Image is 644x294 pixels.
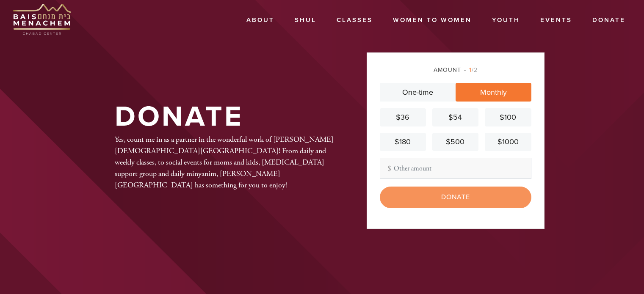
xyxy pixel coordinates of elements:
a: Classes [330,12,379,28]
a: Women to Women [387,12,478,28]
div: $500 [436,136,475,148]
a: Youth [486,12,526,28]
a: $180 [380,133,426,151]
a: $500 [432,133,478,151]
input: Other amount [380,158,531,179]
a: One-time [380,83,456,102]
span: /2 [464,66,478,74]
div: $36 [383,112,423,123]
div: $180 [383,136,423,148]
a: Donate [586,12,632,28]
a: Events [534,12,578,28]
a: Monthly [456,83,531,102]
div: Amount [380,66,531,74]
a: $36 [380,108,426,126]
div: Yes, count me in as a partner in the wonderful work of [PERSON_NAME] [DEMOGRAPHIC_DATA][GEOGRAPHI... [115,134,339,191]
a: $54 [432,108,478,126]
img: BMCC_Primary-DARKTransparent.png [13,4,71,35]
a: Shul [288,12,323,28]
a: $100 [485,108,531,126]
h1: Donate [115,103,243,131]
div: $54 [436,112,475,123]
span: 1 [469,66,472,74]
a: $1000 [485,133,531,151]
div: $1000 [488,136,528,148]
a: About [240,12,281,28]
div: $100 [488,112,528,123]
